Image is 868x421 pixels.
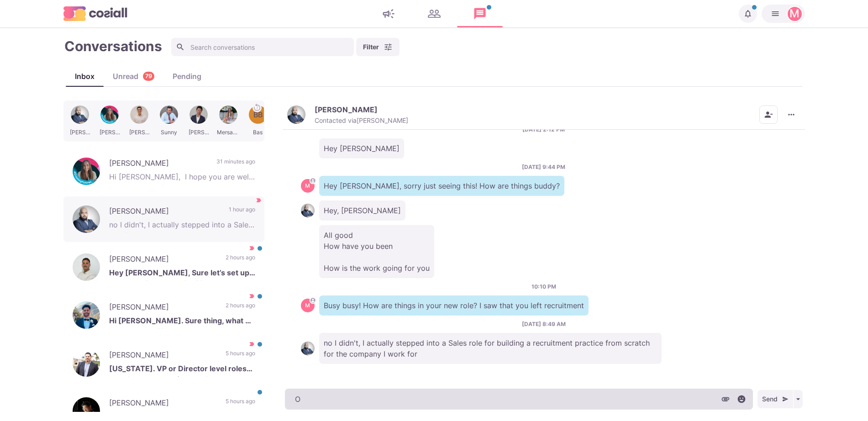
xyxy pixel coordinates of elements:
p: 31 minutes ago [216,158,255,171]
div: Unread [104,71,163,82]
p: [PERSON_NAME] [109,205,220,219]
p: Hi [PERSON_NAME], I hope you are well and thank you for reaching out. I am not particularly inter... [109,171,255,185]
p: Hey [PERSON_NAME], sorry just seeing this! How are things buddy? [319,176,564,196]
p: [PERSON_NAME] [315,105,378,114]
svg: avatar [310,298,315,303]
p: [PERSON_NAME] [109,253,216,267]
img: Shrey Sharma [73,205,100,233]
p: [US_STATE]. VP or Director level roles working remotely. $200k+ in comp. [109,363,255,377]
p: [PERSON_NAME] [109,301,216,315]
p: [PERSON_NAME] [109,158,207,171]
p: Hey [PERSON_NAME], Sure let’s set up a call. What is your availability? Thanks, [109,267,255,281]
p: 79 [145,72,152,81]
div: Martin [305,303,310,308]
p: [DATE] 8:49 AM [522,320,566,328]
img: Amelia Lambrianou-Gough [73,158,100,185]
p: [PERSON_NAME] [109,397,216,411]
img: Shrey Sharma [301,204,315,217]
p: Hey, [PERSON_NAME] [319,200,405,221]
button: Notifications [739,5,757,23]
p: [DATE] 2:12 PM [522,126,565,134]
p: Hey [PERSON_NAME] [319,138,404,158]
p: 1 hour ago [229,205,255,219]
p: 10:10 PM [531,283,556,291]
p: [DATE] 9:44 PM [522,163,565,171]
button: More menu [782,105,800,124]
p: Busy busy! How are things in your new role? I saw that you left recruitment [319,295,589,316]
p: 2 hours ago [226,253,255,267]
textarea: O [285,389,753,410]
img: John Madrigal [73,349,100,377]
p: 5 hours ago [226,397,255,411]
img: Stuart Rojas [73,253,100,281]
button: Remove from contacts [759,105,778,124]
button: Send [758,390,793,408]
div: Inbox [66,71,104,82]
p: [PERSON_NAME] [109,349,216,363]
svg: avatar [310,178,315,183]
p: no I didn't, I actually stepped into a Sales role for building a recruitment practice from scratc... [109,219,255,233]
div: Pending [163,71,210,82]
input: Search conversations [171,38,354,56]
p: All good How have you been How is the work going for you [319,225,434,278]
div: Martin [305,183,310,189]
img: logo [63,6,127,21]
h1: Conversations [64,38,162,54]
img: Shrey Sharma [301,342,315,355]
button: Martin [762,5,805,23]
button: Attach files [719,392,732,406]
p: no I didn't, I actually stepped into a Sales role for building a recruitment practice from scratc... [319,333,662,364]
img: Ojan Sobhanpanah [73,301,100,329]
p: 5 hours ago [226,349,255,363]
button: Filter [356,38,400,56]
button: Select emoji [735,392,748,406]
button: Shrey Sharma[PERSON_NAME]Contacted via[PERSON_NAME] [287,105,408,125]
p: Contacted via [PERSON_NAME] [315,116,408,125]
div: Martin [789,8,800,19]
p: 2 hours ago [226,301,255,315]
img: Shrey Sharma [287,105,305,124]
p: Hi [PERSON_NAME]. Sure thing, what do you have to offer? [109,315,255,329]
